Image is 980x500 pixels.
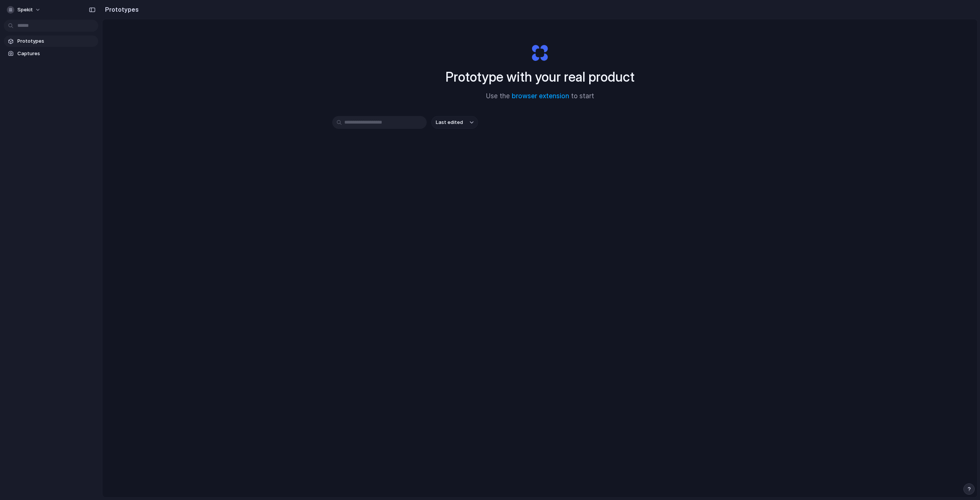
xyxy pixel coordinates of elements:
h2: Prototypes [102,5,139,14]
span: Use the to start [486,91,594,101]
span: Prototypes [17,37,95,45]
span: Captures [17,50,95,57]
button: Last edited [431,116,478,129]
h1: Prototype with your real product [446,67,635,87]
a: browser extension [512,92,569,100]
a: Captures [4,48,98,59]
span: Last edited [436,119,463,126]
button: Spekit [4,4,45,16]
a: Prototypes [4,36,98,47]
span: Spekit [17,6,33,14]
